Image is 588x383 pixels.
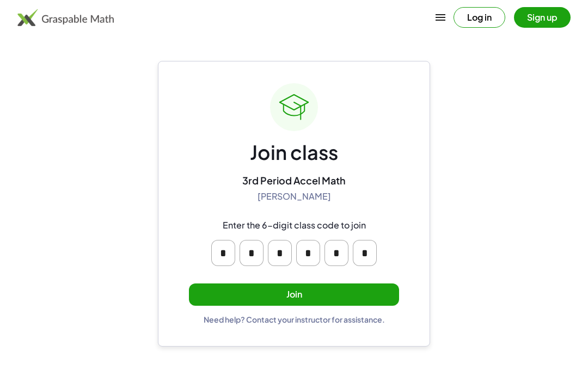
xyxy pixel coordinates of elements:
div: 3rd Period Accel Math [242,174,346,187]
button: Sign up [514,7,571,28]
button: Join [189,283,399,306]
div: Join class [250,140,338,165]
div: Need help? Contact your instructor for assistance. [204,314,385,324]
div: [PERSON_NAME] [258,191,331,202]
div: Enter the 6-digit class code to join [223,220,366,231]
button: Log in [454,7,505,28]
